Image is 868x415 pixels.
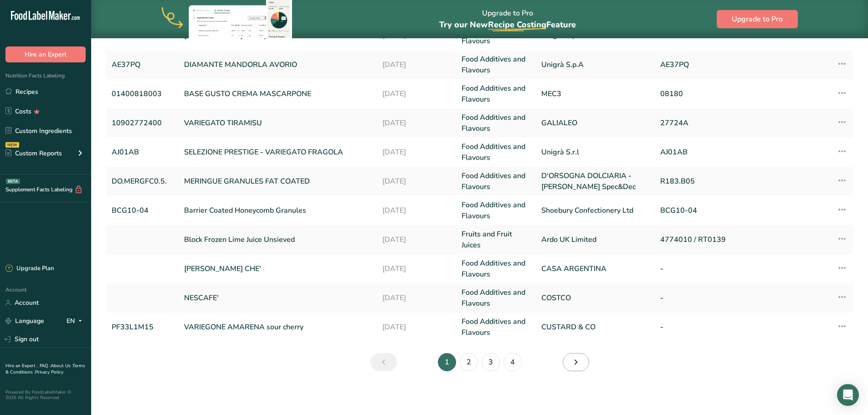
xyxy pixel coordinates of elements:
[563,353,589,371] a: Next
[541,234,649,245] a: Ardo UK Limited
[5,313,44,329] a: Language
[112,322,173,333] a: PF33L1M15
[462,200,530,221] a: Food Additives and Flavours
[5,142,19,148] div: NEW
[184,176,371,187] a: MERINGUE GRANULES FAT COATED
[660,263,768,274] a: -
[5,363,38,369] a: Hire an Expert .
[112,205,173,216] a: BCG10-04
[382,263,451,274] a: [DATE]
[462,54,530,76] a: Food Additives and Flavours
[382,176,451,187] a: [DATE]
[184,263,371,274] a: [PERSON_NAME] CHE'
[541,118,649,128] a: GALIALEO
[184,59,371,70] a: DIAMANTE MANDORLA AVORIO
[541,205,649,216] a: Shoebury Confectionery Ltd
[660,322,768,333] a: -
[439,19,576,30] span: Try our New Feature
[462,258,530,280] a: Food Additives and Flavours
[541,59,649,70] a: Unigrà S.p.A
[5,363,85,375] a: Terms & Conditions .
[462,141,530,163] a: Food Additives and Flavours
[460,353,478,371] a: Page 2.
[40,363,51,369] a: FAQ .
[35,369,63,375] a: Privacy Policy
[462,83,530,105] a: Food Additives and Flavours
[67,316,86,327] div: EN
[660,59,768,70] a: AE37PQ
[382,322,451,333] a: [DATE]
[382,205,451,216] a: [DATE]
[541,263,649,274] a: CASA ARGENTINA
[5,264,54,273] div: Upgrade Plan
[184,147,371,158] a: SELEZIONE PRESTIGE - VARIEGATO FRAGOLA
[382,234,451,245] a: [DATE]
[482,353,500,371] a: Page 3.
[112,176,173,187] a: DO.MERGFC0.5.
[488,19,546,30] span: Recipe Costing
[660,292,768,303] a: -
[660,176,768,187] a: R183.B05
[462,170,530,192] a: Food Additives and Flavours
[184,292,371,303] a: NESCAFE'
[51,363,72,369] a: About Us .
[112,59,173,70] a: AE37PQ
[112,118,173,128] a: 10902772400
[462,229,530,251] a: Fruits and Fruit Juices
[462,112,530,134] a: Food Additives and Flavours
[5,46,86,62] button: Hire an Expert
[184,205,371,216] a: Barrier Coated Honeycomb Granules
[382,88,451,99] a: [DATE]
[112,88,173,99] a: 01400818003
[5,149,62,158] div: Custom Reports
[660,88,768,99] a: 08180
[439,0,576,38] div: Upgrade to Pro
[382,147,451,158] a: [DATE]
[541,292,649,303] a: COSTCO
[541,88,649,99] a: MEC3
[541,147,649,158] a: Unigrà S.r.l
[541,322,649,333] a: CUSTARD & CO
[382,292,451,303] a: [DATE]
[462,287,530,309] a: Food Additives and Flavours
[382,118,451,128] a: [DATE]
[382,59,451,70] a: [DATE]
[503,353,522,371] a: Page 4.
[660,147,768,158] a: AJ01AB
[837,384,859,406] div: Open Intercom Messenger
[660,205,768,216] a: BCG10-04
[184,118,371,128] a: VARIEGATO TIRAMISU
[717,10,798,28] button: Upgrade to Pro
[6,179,20,184] div: BETA
[5,389,86,400] div: Powered By FoodLabelMaker © 2025 All Rights Reserved
[660,234,768,245] a: 4774010 / RT0139
[732,14,783,25] span: Upgrade to Pro
[541,170,649,192] a: D'ORSOGNA DOLCIARIA - [PERSON_NAME] Spec&Dec
[184,234,371,245] a: Block Frozen Lime Juice Unsieved
[184,88,371,99] a: BASE GUSTO CREMA MASCARPONE
[370,353,397,371] a: Previous
[184,322,371,333] a: VARIEGONE AMARENA sour cherry
[660,118,768,128] a: 27724A
[112,147,173,158] a: AJ01AB
[462,316,530,338] a: Food Additives and Flavours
